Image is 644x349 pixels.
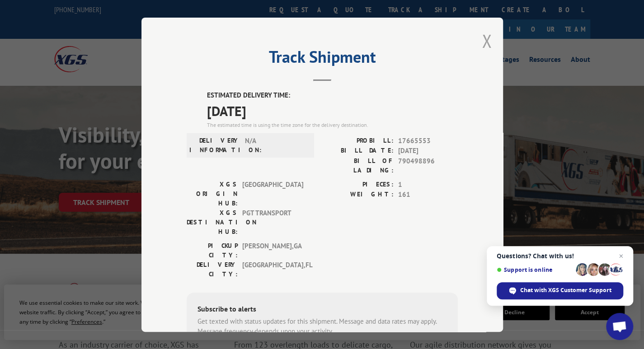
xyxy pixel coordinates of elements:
[497,266,573,273] span: Support is online
[187,208,238,236] label: XGS DESTINATION HUB:
[197,303,447,316] div: Subscribe to alerts
[322,179,394,190] label: PIECES:
[497,252,623,260] span: Questions? Chat with us!
[187,260,238,279] label: DELIVERY CITY:
[322,156,394,175] label: BILL OF LADING:
[606,313,633,340] div: Open chat
[207,90,458,101] label: ESTIMATED DELIVERY TIME:
[322,135,394,146] label: PROBILL:
[322,190,394,200] label: WEIGHT:
[398,156,458,175] span: 790498896
[189,135,240,154] label: DELIVERY INFORMATION:
[245,135,306,154] span: N/A
[497,282,623,299] div: Chat with XGS Customer Support
[187,179,238,208] label: XGS ORIGIN HUB:
[242,208,303,236] span: PGT TRANSPORT
[520,286,611,294] span: Chat with XGS Customer Support
[322,146,394,156] label: BILL DATE:
[398,135,458,146] span: 17665553
[207,100,458,121] span: [DATE]
[398,146,458,156] span: [DATE]
[242,241,303,260] span: [PERSON_NAME] , GA
[242,260,303,279] span: [GEOGRAPHIC_DATA] , FL
[242,179,303,208] span: [GEOGRAPHIC_DATA]
[398,179,458,190] span: 1
[398,190,458,200] span: 161
[187,51,458,68] h2: Track Shipment
[616,251,626,261] span: Close chat
[207,121,458,129] div: The estimated time is using the time zone for the delivery destination.
[482,29,492,53] button: Close modal
[197,316,447,336] div: Get texted with status updates for this shipment. Message and data rates may apply. Message frequ...
[187,241,238,260] label: PICKUP CITY:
